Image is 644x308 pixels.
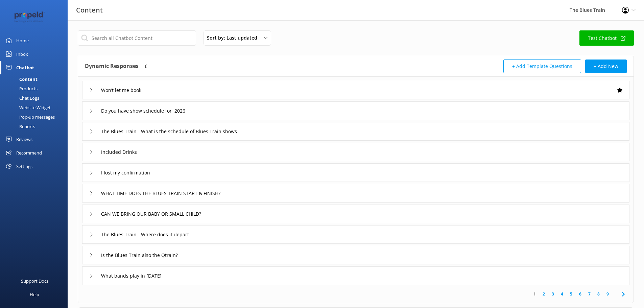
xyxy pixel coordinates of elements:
a: 2 [539,291,548,297]
div: Inbox [16,47,28,61]
a: Pop-up messages [4,112,68,122]
a: 8 [594,291,603,297]
button: + Add New [585,60,627,73]
div: Reviews [16,133,32,146]
div: Content [4,74,38,84]
a: 9 [603,291,612,297]
button: + Add Template Questions [503,60,581,73]
div: Chatbot [16,61,34,74]
a: Products [4,84,68,93]
div: Settings [16,160,32,173]
div: Recommend [16,146,42,160]
a: 5 [567,291,576,297]
span: Sort by: Last updated [207,34,261,42]
div: Support Docs [21,274,48,288]
a: 1 [530,291,539,297]
input: Search all Chatbot Content [78,30,196,46]
a: Website Widget [4,103,68,112]
a: Reports [4,122,68,131]
div: Pop-up messages [4,112,55,122]
a: 6 [576,291,585,297]
h3: Content [76,5,103,16]
a: 7 [585,291,594,297]
h4: Dynamic Responses [85,60,139,73]
div: Website Widget [4,103,51,112]
div: Products [4,84,38,93]
div: Home [16,34,29,47]
div: Chat Logs [4,93,39,103]
a: Chat Logs [4,93,68,103]
a: Content [4,74,68,84]
a: Test Chatbot [579,30,634,46]
a: 3 [548,291,557,297]
div: Reports [4,122,35,131]
a: 4 [557,291,567,297]
img: 12-1677471078.png [10,11,49,23]
div: Help [30,288,39,301]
